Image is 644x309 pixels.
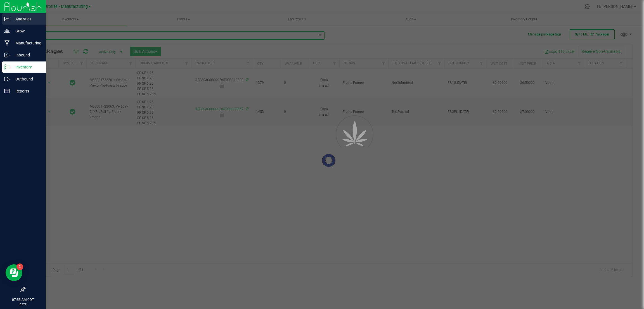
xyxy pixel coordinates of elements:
[10,88,43,94] p: Reports
[4,16,10,22] inline-svg: Analytics
[10,16,43,22] p: Analytics
[10,28,43,34] p: Grow
[4,52,10,58] inline-svg: Inbound
[3,297,43,302] p: 07:55 AM CDT
[10,64,43,70] p: Inventory
[4,40,10,46] inline-svg: Manufacturing
[10,40,43,46] p: Manufacturing
[4,76,10,82] inline-svg: Outbound
[6,264,22,281] iframe: Resource center
[4,64,10,70] inline-svg: Inventory
[16,263,23,270] iframe: Resource center unread badge
[10,76,43,82] p: Outbound
[10,52,43,58] p: Inbound
[4,28,10,34] inline-svg: Grow
[4,88,10,94] inline-svg: Reports
[3,302,43,306] p: [DATE]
